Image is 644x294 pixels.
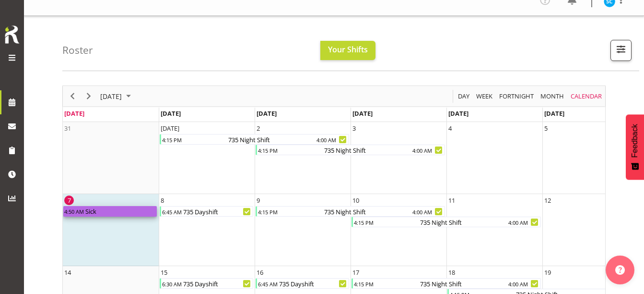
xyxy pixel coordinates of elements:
[84,206,157,217] div: Sick
[63,122,159,194] td: Sunday, August 31, 2025
[256,145,445,155] div: 735 Night Shift Begin From Tuesday, September 2, 2025 at 4:15:00 PM GMT+12:00 Ends At Wednesday, ...
[66,90,79,102] button: Previous
[475,90,493,102] span: Week
[544,196,551,205] div: 12
[328,44,368,55] span: Your Shifts
[161,207,182,216] div: 6:45 AM
[278,145,411,155] div: 735 Night Shift
[569,90,604,102] button: Month
[64,123,71,133] div: 31
[256,206,445,217] div: 735 Night Shift Begin From Tuesday, September 9, 2025 at 4:15:00 PM GMT+12:00 Ends At Wednesday, ...
[544,123,548,133] div: 5
[457,90,470,102] span: Day
[446,194,542,266] td: Thursday, September 11, 2025
[160,206,253,217] div: 735 Dayshift Begin From Monday, September 8, 2025 at 6:45:00 AM GMT+12:00 Ends At Monday, Septemb...
[631,124,639,158] span: Feedback
[448,123,452,133] div: 4
[615,265,625,275] img: help-xxl-2.png
[81,86,97,106] div: Next
[63,206,84,217] div: 4:50 AM
[257,207,278,216] div: 4:15 PM
[63,194,159,266] td: Sunday, September 7, 2025
[255,122,351,194] td: Tuesday, September 2, 2025
[257,123,260,133] div: 2
[182,279,253,288] div: 735 Dayshift
[448,268,455,277] div: 18
[352,109,373,118] span: [DATE]
[570,90,603,102] span: calendar
[62,45,93,56] h4: Roster
[160,278,253,289] div: 735 Dayshift Begin From Monday, September 15, 2025 at 6:30:00 AM GMT+12:00 Ends At Monday, Septem...
[544,268,551,277] div: 19
[99,90,123,102] span: [DATE]
[159,122,255,194] td: Monday, September 1, 2025
[159,194,255,266] td: Monday, September 8, 2025
[64,109,84,118] span: [DATE]
[374,217,507,227] div: 735 Night Shift
[353,217,374,227] div: 4:15 PM
[352,123,356,133] div: 3
[161,279,182,288] div: 6:30 AM
[182,207,253,216] div: 735 Dayshift
[82,90,95,102] button: Next
[539,90,565,102] span: Month
[161,109,181,118] span: [DATE]
[161,123,179,133] div: [DATE]
[161,135,182,144] div: 4:15 PM
[544,109,564,118] span: [DATE]
[374,279,507,288] div: 735 Night Shift
[352,268,359,277] div: 17
[278,207,411,216] div: 735 Night Shift
[542,194,638,266] td: Friday, September 12, 2025
[498,90,536,102] button: Fortnight
[351,122,446,194] td: Wednesday, September 3, 2025
[257,196,260,205] div: 9
[278,279,349,288] div: 735 Dayshift
[256,278,349,289] div: 735 Dayshift Begin From Tuesday, September 16, 2025 at 6:45:00 AM GMT+12:00 Ends At Tuesday, Sept...
[475,90,494,102] button: Timeline Week
[257,109,277,118] span: [DATE]
[626,114,644,180] button: Feedback - Show survey
[63,206,157,217] div: Sick Begin From Sunday, September 7, 2025 at 4:50:00 AM GMT+12:00 Ends At Sunday, September 7, 20...
[257,268,263,277] div: 16
[64,268,71,277] div: 14
[161,196,164,205] div: 8
[457,90,471,102] button: Timeline Day
[351,278,541,289] div: 735 Night Shift Begin From Wednesday, September 17, 2025 at 4:15:00 PM GMT+12:00 Ends At Thursday...
[539,90,566,102] button: Timeline Month
[2,24,22,45] img: Rosterit icon logo
[161,268,167,277] div: 15
[257,145,278,155] div: 4:15 PM
[446,122,542,194] td: Thursday, September 4, 2025
[64,86,81,106] div: Previous
[182,135,316,144] div: 735 Night Shift
[320,41,375,60] button: Your Shifts
[99,90,135,102] button: September 2025
[160,134,349,145] div: 735 Night Shift Begin From Monday, September 1, 2025 at 4:15:00 PM GMT+12:00 Ends At Tuesday, Sep...
[351,217,541,227] div: 735 Night Shift Begin From Wednesday, September 10, 2025 at 4:15:00 PM GMT+12:00 Ends At Thursday...
[352,196,359,205] div: 10
[255,194,351,266] td: Tuesday, September 9, 2025
[610,40,632,61] button: Filter Shifts
[64,196,74,205] div: 7
[542,122,638,194] td: Friday, September 5, 2025
[448,109,468,118] span: [DATE]
[257,279,278,288] div: 6:45 AM
[448,196,455,205] div: 11
[353,279,374,288] div: 4:15 PM
[351,194,446,266] td: Wednesday, September 10, 2025
[498,90,535,102] span: Fortnight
